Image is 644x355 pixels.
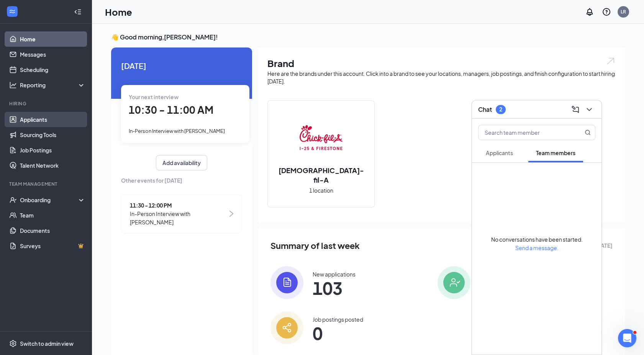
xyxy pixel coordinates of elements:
svg: Analysis [9,81,17,89]
iframe: Intercom live chat [618,329,636,347]
img: Chick-fil-A [297,113,346,162]
span: 11:30 - 12:00 PM [130,201,228,209]
div: LR [621,8,626,15]
a: Home [20,31,85,47]
div: Onboarding [20,196,79,204]
a: Job Postings [20,142,85,158]
img: icon [438,266,470,299]
img: icon [270,266,303,299]
span: Your next interview [129,93,179,100]
img: open.6027fd2a22e1237b5b06.svg [606,57,616,65]
h3: 👋 Good morning, [PERSON_NAME] ! [111,33,625,41]
div: Team Management [9,181,84,187]
h1: Brand [267,57,616,70]
span: [DATE] [121,60,242,72]
h1: Home [105,5,132,18]
span: In-Person Interview with [PERSON_NAME] [130,209,228,226]
span: 10:30 - 11:00 AM [129,103,213,116]
a: Talent Network [20,158,85,173]
img: icon [270,311,303,344]
a: Scheduling [20,62,85,77]
input: Search team member [478,125,569,140]
div: Switch to admin view [20,340,74,347]
svg: UserCheck [9,196,17,204]
span: In-Person Interview with [PERSON_NAME] [129,128,225,134]
span: Summary of last week [270,239,360,252]
div: Reporting [20,81,86,89]
span: Other events for [DATE] [121,176,242,185]
button: ChevronDown [583,103,595,116]
svg: ChevronDown [585,105,594,114]
svg: Settings [9,340,17,347]
svg: ComposeMessage [571,105,580,114]
button: ComposeMessage [569,103,582,116]
div: New applications [313,270,356,278]
a: Applicants [20,112,85,127]
span: 1 location [309,186,333,195]
svg: Notifications [585,7,594,16]
div: 2 [499,106,502,113]
svg: MagnifyingGlass [585,129,591,136]
a: Messages [20,47,85,62]
div: Here are the brands under this account. Click into a brand to see your locations, managers, job p... [267,70,616,85]
h3: Chat [478,105,492,114]
svg: Collapse [74,8,82,16]
span: 103 [313,281,356,295]
span: Send a message. [515,244,559,251]
svg: WorkstreamLogo [8,8,16,15]
div: Hiring [9,100,84,107]
svg: QuestionInfo [602,7,611,16]
h2: [DEMOGRAPHIC_DATA]-fil-A [268,165,374,185]
a: Team [20,208,85,223]
a: Sourcing Tools [20,127,85,142]
span: Team members [536,149,575,156]
button: Add availability [156,155,207,170]
span: 0 [313,326,363,340]
div: Job postings posted [313,316,363,323]
span: Applicants [486,149,513,156]
a: Documents [20,223,85,238]
a: SurveysCrown [20,238,85,254]
span: No conversations have been started. [491,236,583,243]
